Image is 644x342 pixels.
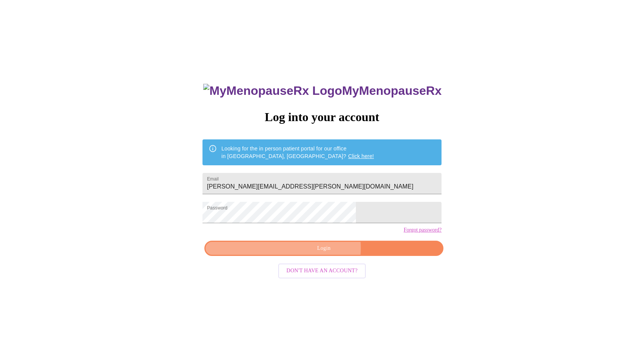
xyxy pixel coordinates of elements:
[213,244,435,253] span: Login
[348,153,374,159] a: Click here!
[204,241,443,256] button: Login
[278,264,366,278] button: Don't have an account?
[203,84,442,98] h3: MyMenopauseRx
[276,267,368,273] a: Don't have an account?
[222,142,374,163] div: Looking for the in person patient portal for our office in [GEOGRAPHIC_DATA], [GEOGRAPHIC_DATA]?
[403,227,442,233] a: Forgot password?
[203,84,342,98] img: MyMenopauseRx Logo
[287,266,358,276] span: Don't have an account?
[202,110,442,124] h3: Log into your account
